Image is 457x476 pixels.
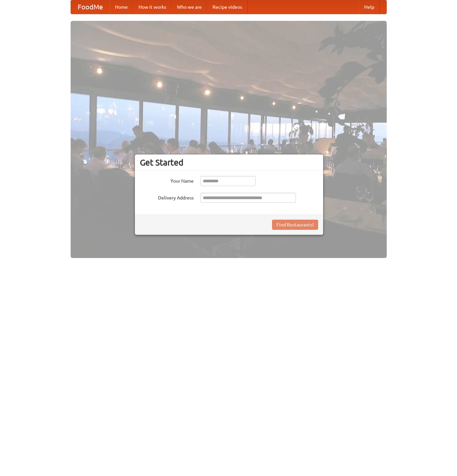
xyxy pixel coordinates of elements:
[140,157,318,168] h3: Get Started
[359,0,380,14] a: Help
[172,0,207,14] a: Who we are
[272,220,318,230] button: Find Restaurants!
[140,176,194,184] label: Your Name
[207,0,247,14] a: Recipe videos
[140,193,194,201] label: Delivery Address
[71,0,110,14] a: FoodMe
[133,0,172,14] a: How it works
[110,0,133,14] a: Home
